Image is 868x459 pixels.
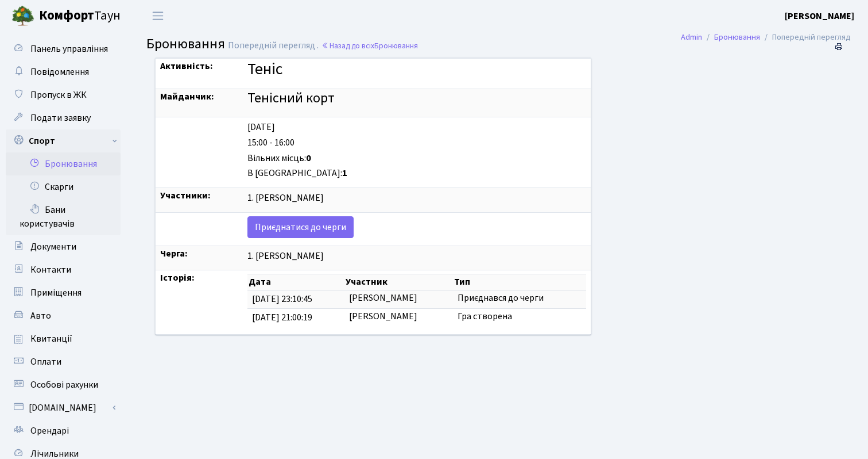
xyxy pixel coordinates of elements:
span: Авто [30,309,51,322]
b: 0 [306,152,311,165]
span: Орендарі [30,424,69,437]
a: Приміщення [6,281,121,304]
a: Бани користувачів [6,198,121,235]
span: Особові рахунки [30,378,98,391]
span: Попередній перегляд . [228,39,319,52]
a: Орендарі [6,419,121,442]
div: 1. [PERSON_NAME] [247,250,586,263]
b: [PERSON_NAME] [785,10,854,22]
td: [PERSON_NAME] [344,290,453,309]
span: Гра створена [458,310,512,323]
span: Оплати [30,355,61,368]
span: Приміщення [30,286,82,299]
th: Тип [453,274,586,290]
div: [DATE] [247,121,586,134]
a: Контакти [6,258,121,281]
strong: Активність: [160,60,213,72]
a: Авто [6,304,121,327]
td: [PERSON_NAME] [344,309,453,327]
th: Участник [344,274,453,290]
h4: Тенісний корт [247,90,586,107]
div: В [GEOGRAPHIC_DATA]: [247,167,586,180]
a: Приєднатися до черги [247,216,354,238]
button: Переключити навігацію [144,6,172,25]
b: 1 [342,167,347,179]
strong: Майданчик: [160,90,214,103]
a: Admin [681,31,702,43]
a: Назад до всіхБронювання [321,40,418,51]
span: Бронювання [374,40,418,51]
a: Документи [6,235,121,258]
img: logo.png [11,5,34,28]
strong: Черга: [160,247,188,260]
a: Бронювання [6,152,121,175]
span: Квитанції [30,332,72,345]
div: 1. [PERSON_NAME] [247,192,586,205]
li: Попередній перегляд [760,31,851,44]
span: Панель управління [30,43,108,55]
a: Подати заявку [6,106,121,129]
b: Комфорт [39,6,94,25]
td: [DATE] 23:10:45 [247,290,344,309]
div: 15:00 - 16:00 [247,136,586,150]
span: Контакти [30,263,71,276]
a: [PERSON_NAME] [785,9,854,23]
h3: Теніс [247,60,586,79]
a: Оплати [6,350,121,373]
a: Бронювання [714,31,760,43]
strong: Участники: [160,189,211,202]
a: Пропуск в ЖК [6,83,121,106]
span: Подати заявку [30,112,91,124]
span: Повідомлення [30,66,89,78]
td: [DATE] 21:00:19 [247,309,344,327]
a: Спорт [6,129,121,152]
a: Панель управління [6,37,121,60]
th: Дата [247,274,344,290]
a: Скарги [6,175,121,198]
a: [DOMAIN_NAME] [6,396,121,419]
span: Пропуск в ЖК [30,89,87,101]
span: Приєднався до черги [458,292,544,304]
strong: Історія: [160,271,195,284]
span: Документи [30,240,76,253]
a: Квитанції [6,327,121,350]
a: Повідомлення [6,60,121,83]
span: Таун [39,6,121,26]
a: Особові рахунки [6,373,121,396]
span: Бронювання [146,34,225,54]
nav: breadcrumb [664,25,868,49]
div: Вільних місць: [247,152,586,165]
